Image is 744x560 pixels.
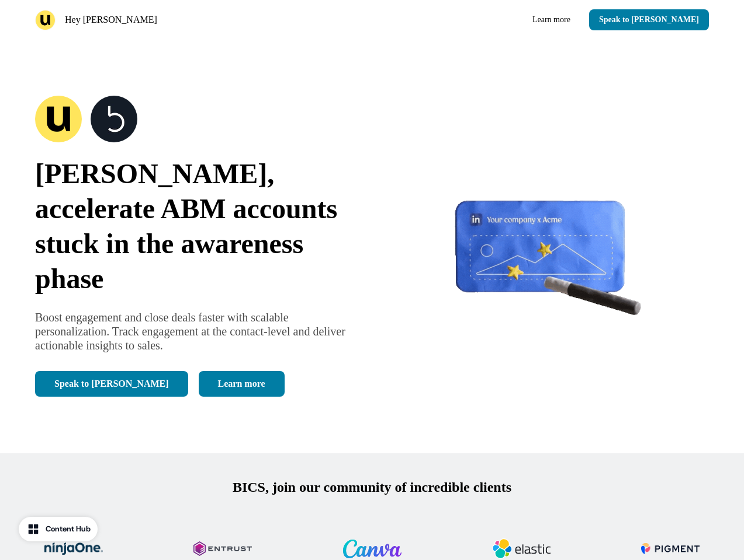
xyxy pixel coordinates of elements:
button: Content Hub [19,517,98,541]
span: Boost engagement and close deals faster with scalable personalization. Track engagement at the co... [35,311,345,352]
button: Speak to [PERSON_NAME] [35,371,188,397]
a: Learn more [523,9,580,30]
a: Learn more [199,371,285,397]
div: Content Hub [46,523,91,535]
p: Hey [PERSON_NAME] [65,13,157,27]
p: BICS, join our community of incredible clients [233,477,511,498]
span: [PERSON_NAME], accelerate ABM accounts stuck in the awareness phase [35,158,337,294]
button: Speak to [PERSON_NAME] [589,9,709,30]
